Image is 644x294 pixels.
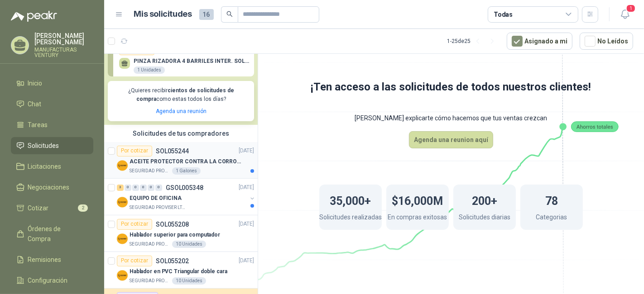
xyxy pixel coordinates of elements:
[239,256,254,265] p: [DATE]
[626,4,636,13] span: 1
[507,33,572,50] button: Asignado a mi
[11,158,93,175] a: Licitaciones
[117,270,128,281] img: Company Logo
[34,47,93,58] p: MANUFACTURAS VENTURY
[319,212,382,224] p: Solicitudes realizadas
[104,215,258,252] a: Por cotizarSOL055208[DATE] Company LogoHablador superior para computadorSEGURIDAD PROVISER LTDA10...
[117,197,128,208] img: Company Logo
[28,224,85,244] span: Órdenes de Compra
[494,9,513,19] div: Todas
[11,272,93,289] a: Configuración
[117,233,128,244] img: Company Logo
[130,241,170,248] p: SEGURIDAD PROVISER LTDA
[617,6,633,23] button: 1
[28,120,48,130] span: Tareas
[130,204,187,211] p: SEGURIDAD PROVISER LTDA
[34,33,93,45] p: [PERSON_NAME] [PERSON_NAME]
[409,131,493,148] button: Agenda una reunion aquí
[28,255,62,265] span: Remisiones
[113,86,249,104] p: ¿Quieres recibir como estas todos los días?
[239,183,254,192] p: [DATE]
[172,167,201,175] div: 1 Galones
[447,34,500,48] div: 1 - 25 de 25
[136,87,234,102] b: cientos de solicitudes de compra
[108,40,254,76] a: Por cotizarSOL055220[DATE] PINZA RIZADORA 4 BARRILES INTER. SOL-GEL BABYLISS SECADOR STELLATO1 Un...
[392,190,443,210] h1: $16,000M
[156,108,207,114] a: Agenda una reunión
[156,221,189,228] p: SOL055208
[11,199,93,217] a: Cotizar2
[156,148,189,154] p: SOL055244
[130,194,182,203] p: EQUIPO DE OFICINA
[104,125,258,142] div: Solicitudes de tus compradores
[239,147,254,155] p: [DATE]
[134,8,192,21] h1: Mis solicitudes
[130,157,242,166] p: ACEITE PROTECTOR CONTRA LA CORROSION - PARA LIMPIEZA DE ARMAMENTO
[134,58,250,64] p: PINZA RIZADORA 4 BARRILES INTER. SOL-GEL BABYLISS SECADOR STELLATO
[78,204,88,212] span: 2
[11,116,93,133] a: Tareas
[545,190,558,210] h1: 78
[140,185,147,191] div: 0
[239,220,254,228] p: [DATE]
[226,11,233,17] span: search
[166,185,203,191] p: GSOL005348
[330,190,371,210] h1: 35,000+
[130,267,227,276] p: Hablador en PVC Triangular doble cara
[117,182,256,211] a: 3 0 0 0 0 0 GSOL005348[DATE] Company LogoEQUIPO DE OFICINASEGURIDAD PROVISER LTDA
[28,78,43,88] span: Inicio
[104,252,258,289] a: Por cotizarSOL055202[DATE] Company LogoHablador en PVC Triangular doble caraSEGURIDAD PROVISER LT...
[28,161,62,171] span: Licitaciones
[117,146,152,156] div: Por cotizar
[132,185,139,191] div: 0
[580,33,633,50] button: No Leídos
[28,275,68,285] span: Configuración
[11,179,93,196] a: Negociaciones
[11,251,93,268] a: Remisiones
[117,185,124,191] div: 3
[28,99,42,109] span: Chat
[459,212,510,224] p: Solicitudes diarias
[172,241,206,248] div: 10 Unidades
[134,66,165,74] div: 1 Unidades
[130,277,170,285] p: SEGURIDAD PROVISER LTDA
[28,141,59,151] span: Solicitudes
[117,256,152,266] div: Por cotizar
[130,231,220,239] p: Hablador superior para computador
[199,9,214,20] span: 16
[104,142,258,179] a: Por cotizarSOL055244[DATE] Company LogoACEITE PROTECTOR CONTRA LA CORROSION - PARA LIMPIEZA DE AR...
[536,212,567,224] p: Categorias
[388,212,447,224] p: En compras exitosas
[172,277,206,285] div: 10 Unidades
[117,160,128,171] img: Company Logo
[130,167,170,175] p: SEGURIDAD PROVISER LTDA
[28,203,49,213] span: Cotizar
[11,137,93,154] a: Solicitudes
[472,190,497,210] h1: 200+
[148,185,154,191] div: 0
[11,220,93,247] a: Órdenes de Compra
[156,258,189,264] p: SOL055202
[11,95,93,113] a: Chat
[11,75,93,92] a: Inicio
[125,185,131,191] div: 0
[11,11,57,22] img: Logo peakr
[28,182,70,192] span: Negociaciones
[117,219,152,230] div: Por cotizar
[155,185,162,191] div: 0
